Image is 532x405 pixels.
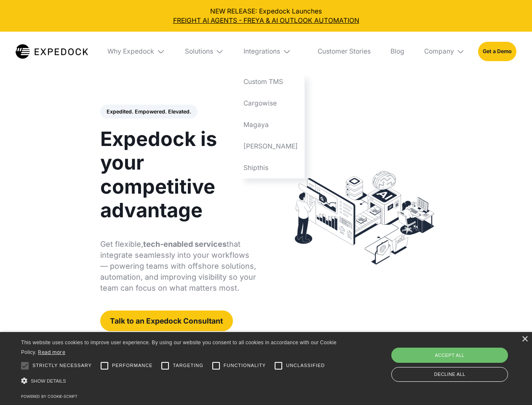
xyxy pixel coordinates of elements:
[21,394,78,399] a: Powered by cookie-script
[311,32,377,71] a: Customer Stories
[21,340,337,355] span: This website uses cookies to improve user experience. By using our website you consent to all coo...
[112,362,153,369] span: Performance
[7,16,526,25] a: FREIGHT AI AGENTS - FREYA & AI OUTLOOK AUTOMATION
[224,362,266,369] span: Functionality
[243,47,280,56] div: Integrations
[392,314,532,405] iframe: Chat Widget
[417,32,471,71] div: Company
[178,32,230,71] div: Solutions
[237,71,305,178] nav: Integrations
[424,47,454,56] div: Company
[101,32,172,71] div: Why Expedock
[100,127,257,222] h1: Expedock is your competitive advantage
[478,42,516,61] a: Get a Demo
[237,71,305,93] a: Custom TMS
[384,32,411,71] a: Blog
[7,7,526,25] div: NEW RELEASE: Expedock Launches
[100,310,233,331] a: Talk to an Expedock Consultant
[32,362,92,369] span: Strictly necessary
[173,362,203,369] span: Targeting
[237,157,305,178] a: Shipthis
[237,32,305,71] div: Integrations
[100,239,257,294] p: Get flexible, that integrate seamlessly into your workflows — powering teams with offshore soluti...
[237,135,305,157] a: [PERSON_NAME]
[286,362,325,369] span: Unclassified
[107,47,154,56] div: Why Expedock
[185,47,213,56] div: Solutions
[21,375,340,387] div: Show details
[237,114,305,135] a: Magaya
[38,349,65,355] a: Read more
[237,93,305,114] a: Cargowise
[143,240,227,248] strong: tech-enabled services
[31,378,66,383] span: Show details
